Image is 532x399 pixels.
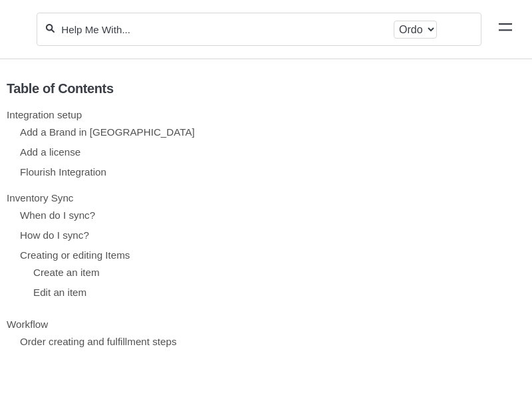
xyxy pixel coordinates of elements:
section: Table of Contents [7,59,515,399]
a: When do I sync? [20,209,95,221]
a: How do I sync? [20,229,89,241]
a: Flourish Integration [20,166,106,178]
a: Mobile navigation [499,23,512,36]
a: Add a Brand in [GEOGRAPHIC_DATA] [20,126,195,138]
a: Create an item [33,267,100,278]
section: Search section [37,5,481,54]
a: Inventory Sync [7,192,73,203]
a: Integration setup [7,109,82,120]
a: Order creating and fulfillment steps [20,336,177,347]
a: Creating or editing Items [20,249,130,261]
a: Add a license [20,146,80,158]
img: Flourish Help Center Logo [17,21,23,38]
input: Help Me With... [60,23,388,36]
h5: Table of Contents [7,81,515,96]
a: Edit an item [33,287,86,298]
a: Workflow [7,319,48,330]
